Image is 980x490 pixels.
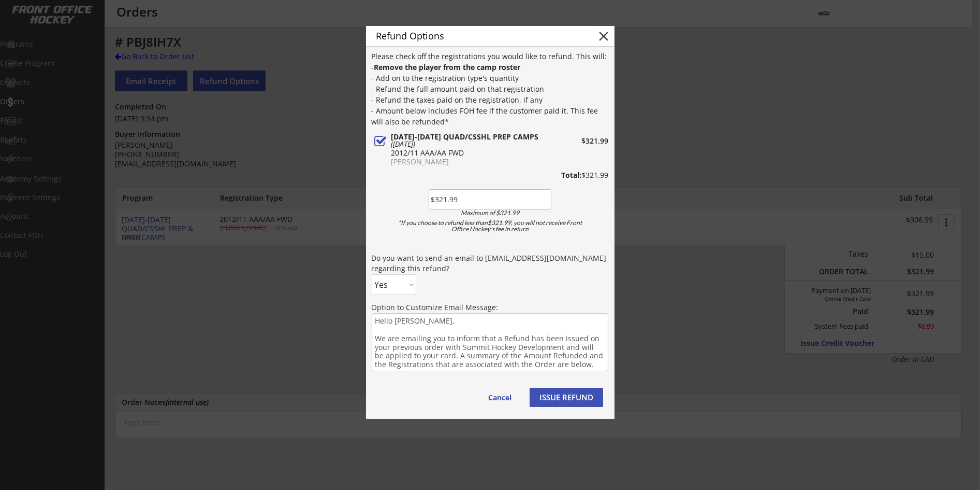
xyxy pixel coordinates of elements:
button: Cancel [478,388,522,407]
div: Refund Options [376,31,580,40]
div: $321.99 [542,172,608,179]
strong: Total: [561,170,581,180]
div: Do you want to send an email to [EMAIL_ADDRESS][DOMAIN_NAME] regarding this refund? [372,253,609,273]
em: ([DATE]) [391,139,416,149]
div: 2012/11 AAA/AA FWD [391,149,549,157]
div: Option to Customize Email Message: [372,302,609,313]
input: Amount to refund [429,189,552,209]
div: [PERSON_NAME] [391,158,549,165]
strong: Remove the player from the camp roster [374,62,521,72]
div: *If you choose to refund less than$321.99, you will not receive Front Office Hockey's fee in return [390,220,590,232]
div: Maximum of $321.99 [431,210,548,216]
div: $321.99 [551,137,608,145]
strong: [DATE]-[DATE] QUAD/CSSHL PREP CAMPS [391,132,539,142]
button: ISSUE REFUND [530,388,603,407]
div: Please check off the registrations you would like to refund. This will: - - Add on to the registr... [372,51,609,127]
button: close [596,29,611,44]
div: Removed [391,158,549,166]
